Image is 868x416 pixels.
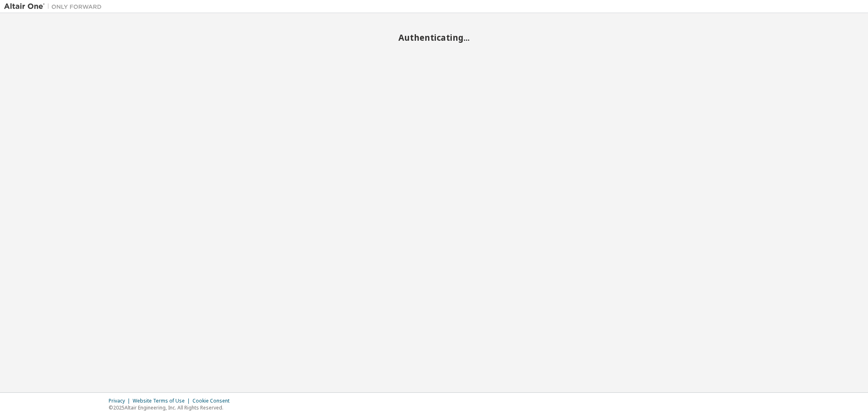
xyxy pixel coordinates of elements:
[4,32,864,43] h2: Authenticating...
[109,404,234,411] p: © 2025 Altair Engineering, Inc. All Rights Reserved.
[133,398,192,404] div: Website Terms of Use
[192,398,234,404] div: Cookie Consent
[4,2,106,11] img: Altair One
[109,398,133,404] div: Privacy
